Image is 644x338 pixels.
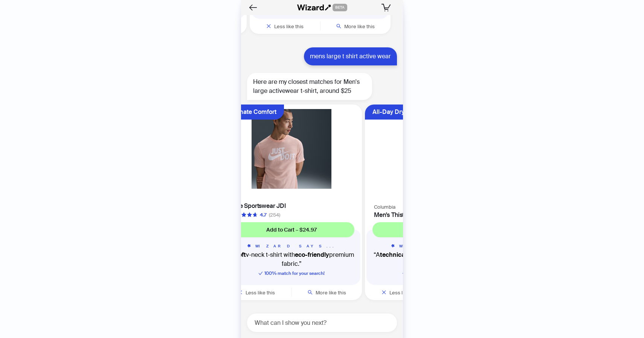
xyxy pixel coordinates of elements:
[247,212,252,217] span: star
[372,243,498,249] h5: WIZARD SAYS...
[250,19,320,34] button: Less like this
[269,211,280,219] div: (254)
[292,285,362,300] button: More like this
[402,271,407,276] span: check
[389,289,419,296] span: Less like this
[333,4,347,11] span: BETA
[308,290,313,295] span: search
[336,24,341,29] span: search
[316,289,346,296] span: More like this
[230,211,267,219] div: 4.7 out of 5 stars
[246,289,275,296] span: Less like this
[247,73,372,100] div: Here are my closest matches for Men's large activewear t-shirt, around $25
[253,212,258,217] span: star
[304,47,397,65] div: mens large t shirt active wear
[258,270,325,276] span: 100 % match for your search!
[229,105,276,120] div: Ultimate Comfort
[374,204,395,210] span: Columbia
[226,109,357,189] img: Nike Sportswear JDI
[402,270,469,276] span: 100 % match for your search!
[374,211,497,218] h4: Men's Thistletown Hills T-shirt
[229,222,354,237] button: Add to Cart – $24.97
[229,250,354,268] q: A v-neck t-shirt with premium fabric.
[266,226,317,233] span: Add to Cart – $24.97
[369,109,501,198] img: Men's Thistletown Hills T-shirt
[241,212,246,217] span: star
[229,243,354,249] h5: WIZARD SAYS...
[221,285,291,300] button: Less like this
[274,23,304,30] span: Less like this
[266,24,271,29] span: close
[247,2,259,14] button: Back
[258,271,263,276] span: check
[380,251,421,259] b: technical shirt
[344,23,375,30] span: More like this
[320,19,391,34] button: More like this
[295,251,329,259] b: eco-friendly
[382,290,386,295] span: close
[230,202,353,209] h4: Nike Sportswear JDI
[260,211,267,219] div: 4.7
[372,105,417,120] div: All-Day Dryness
[372,250,498,268] q: A with fabric for casual wear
